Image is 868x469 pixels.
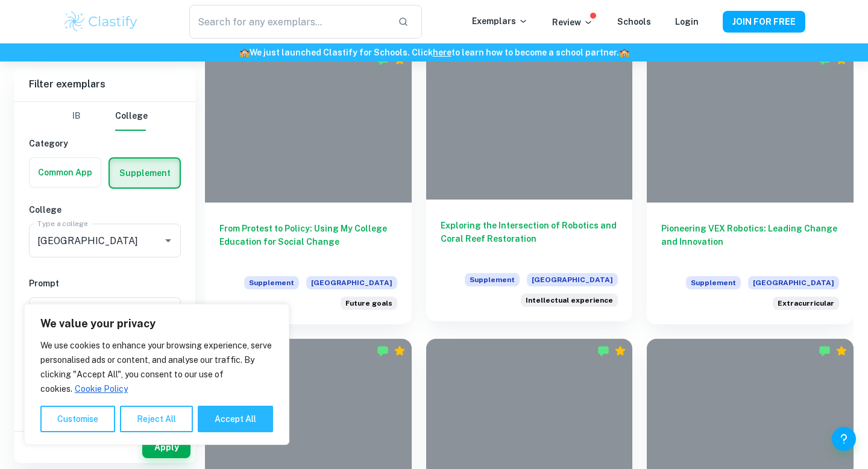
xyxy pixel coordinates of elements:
label: Type a college [37,218,87,228]
h6: Exploring the Intersection of Robotics and Coral Reef Restoration [441,219,618,259]
span: Intellectual experience [526,295,613,306]
img: Marked [377,345,389,357]
h6: From Protest to Policy: Using My College Education for Social Change [219,222,397,262]
a: Login [675,17,699,27]
button: Apply [142,436,190,458]
div: Premium [394,345,406,357]
span: Supplement [465,273,520,286]
a: Pioneering VEX Robotics: Leading Change and InnovationSupplement[GEOGRAPHIC_DATA]Briefly describe... [647,48,854,324]
span: Supplement [244,276,299,289]
span: Extracurricular [778,298,834,309]
h6: Filter exemplars [14,68,195,101]
div: Filter type choice [62,102,148,131]
button: Help and Feedback [832,427,856,451]
button: IB [62,102,91,131]
div: Premium [835,345,848,357]
button: Reject All [120,406,193,432]
span: [GEOGRAPHIC_DATA] [306,276,397,289]
a: Exploring the Intersection of Robotics and Coral Reef RestorationSupplement[GEOGRAPHIC_DATA]Brief... [426,48,633,324]
span: 🏫 [619,48,629,57]
p: Exemplars [472,14,528,28]
p: Review [552,16,593,29]
a: Cookie Policy [74,383,128,394]
button: JOIN FOR FREE [723,11,805,33]
div: Premium [614,345,626,357]
h6: We just launched Clastify for Schools. Click to learn how to become a school partner. [2,46,866,59]
h6: College [29,203,181,216]
button: Open [160,232,177,249]
h6: Category [29,137,181,150]
span: Future goals [345,298,392,309]
h6: Pioneering VEX Robotics: Leading Change and Innovation [661,222,839,262]
img: Marked [819,345,831,357]
span: [GEOGRAPHIC_DATA] [527,273,618,286]
div: Briefly describe any of your extracurricular activities, employment experience, travel, or family... [773,297,839,310]
div: Briefly describe an intellectual experience that was important to you. [521,294,618,307]
div: We value your privacy [24,304,289,445]
button: Common App [30,158,101,187]
p: We value your privacy [40,316,273,331]
span: [GEOGRAPHIC_DATA] [748,276,839,289]
div: How you hope to use your college education [341,297,397,310]
img: Clastify logo [63,10,139,34]
div: Premium [614,51,626,63]
span: 🏫 [239,48,250,57]
a: here [433,48,451,57]
div: Premium [835,54,848,66]
button: Supplement [110,159,180,187]
button: College [115,102,148,131]
p: We use cookies to enhance your browsing experience, serve personalised ads or content, and analys... [40,338,273,396]
span: Supplement [686,276,741,289]
div: Premium [394,54,406,66]
input: Search for any exemplars... [189,5,388,39]
button: Accept All [198,406,273,432]
button: Customise [40,406,115,432]
img: Marked [597,345,609,357]
a: Schools [617,17,651,27]
a: From Protest to Policy: Using My College Education for Social ChangeSupplement[GEOGRAPHIC_DATA]Ho... [205,48,412,324]
h6: Prompt [29,277,181,290]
